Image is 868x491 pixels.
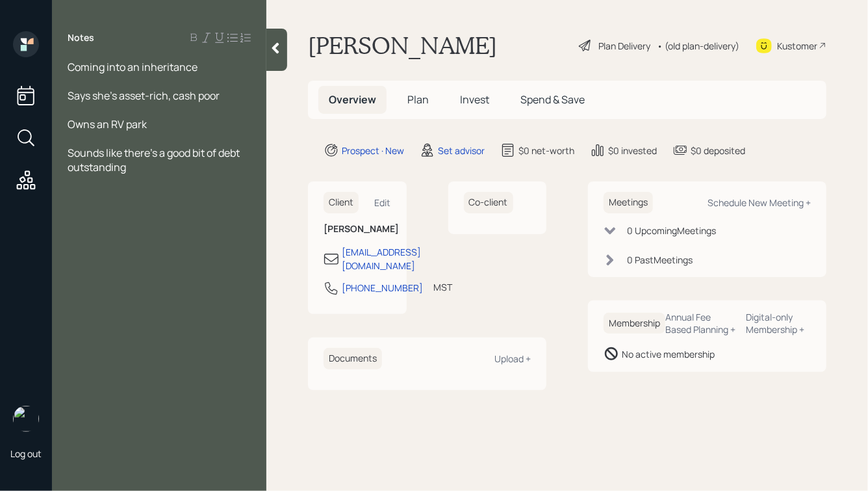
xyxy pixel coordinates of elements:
[68,117,147,131] span: Owns an RV park
[622,347,715,361] div: No active membership
[324,224,391,235] h6: [PERSON_NAME]
[464,192,513,213] h6: Co-client
[324,192,359,213] h6: Client
[604,192,653,213] h6: Meetings
[68,146,242,174] span: Sounds like there's a good bit of debt outstanding
[627,253,693,267] div: 0 Past Meeting s
[657,39,739,53] div: • (old plan-delivery)
[342,144,404,157] div: Prospect · New
[375,196,391,209] div: Edit
[438,144,485,157] div: Set advisor
[342,245,421,272] div: [EMAIL_ADDRESS][DOMAIN_NAME]
[520,92,585,107] span: Spend & Save
[518,144,574,157] div: $0 net-worth
[308,31,497,60] h1: [PERSON_NAME]
[598,39,650,53] div: Plan Delivery
[604,313,665,334] h6: Membership
[747,311,811,336] div: Digital-only Membership +
[68,88,220,103] span: Says she's asset-rich, cash poor
[708,196,811,209] div: Schedule New Meeting +
[460,92,489,107] span: Invest
[494,352,531,365] div: Upload +
[627,224,716,237] div: 0 Upcoming Meeting s
[665,311,736,336] div: Annual Fee Based Planning +
[608,144,657,157] div: $0 invested
[329,92,376,107] span: Overview
[777,39,817,53] div: Kustomer
[10,447,42,460] div: Log out
[13,406,39,432] img: hunter_neumayer.jpg
[68,60,198,74] span: Coming into an inheritance
[407,92,429,107] span: Plan
[433,280,452,294] div: MST
[324,348,382,369] h6: Documents
[68,31,94,44] label: Notes
[342,281,423,295] div: [PHONE_NUMBER]
[691,144,745,157] div: $0 deposited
